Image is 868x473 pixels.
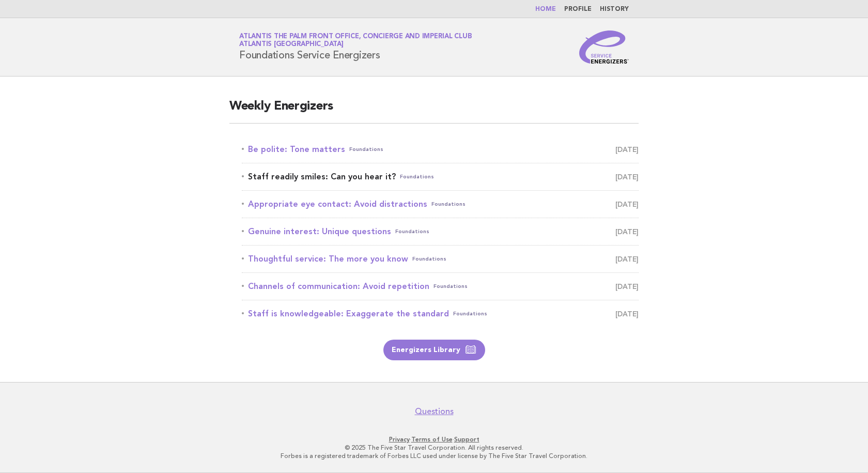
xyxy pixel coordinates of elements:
[411,436,453,443] a: Terms of Use
[453,307,487,321] span: Foundations
[564,6,592,12] a: Profile
[389,436,410,443] a: Privacy
[600,6,629,12] a: History
[412,252,446,266] span: Foundations
[242,307,639,321] a: Staff is knowledgeable: Exaggerate the standardFoundations [DATE]
[242,252,639,266] a: Thoughtful service: The more you knowFoundations [DATE]
[400,170,434,184] span: Foundations
[615,279,639,294] span: [DATE]
[118,444,750,452] p: © 2025 The Five Star Travel Corporation. All rights reserved.
[242,170,639,184] a: Staff readily smiles: Can you hear it?Foundations [DATE]
[242,142,639,157] a: Be polite: Tone mattersFoundations [DATE]
[239,41,344,48] span: Atlantis [GEOGRAPHIC_DATA]
[615,224,639,239] span: [DATE]
[579,30,629,64] img: Service Energizers
[615,252,639,266] span: [DATE]
[615,197,639,211] span: [DATE]
[415,406,454,417] a: Questions
[229,98,639,124] h2: Weekly Energizers
[431,197,466,211] span: Foundations
[349,142,383,157] span: Foundations
[239,33,472,48] a: Atlantis The Palm Front Office, Concierge and Imperial ClubAtlantis [GEOGRAPHIC_DATA]
[239,34,472,60] h1: Foundations Service Energizers
[242,224,639,239] a: Genuine interest: Unique questionsFoundations [DATE]
[615,142,639,157] span: [DATE]
[118,452,750,460] p: Forbes is a registered trademark of Forbes LLC used under license by The Five Star Travel Corpora...
[615,170,639,184] span: [DATE]
[395,224,429,239] span: Foundations
[242,197,639,211] a: Appropriate eye contact: Avoid distractionsFoundations [DATE]
[433,279,468,294] span: Foundations
[242,279,639,294] a: Channels of communication: Avoid repetitionFoundations [DATE]
[118,435,750,444] p: · ·
[615,307,639,321] span: [DATE]
[454,436,479,443] a: Support
[383,340,485,360] a: Energizers Library
[535,6,556,12] a: Home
